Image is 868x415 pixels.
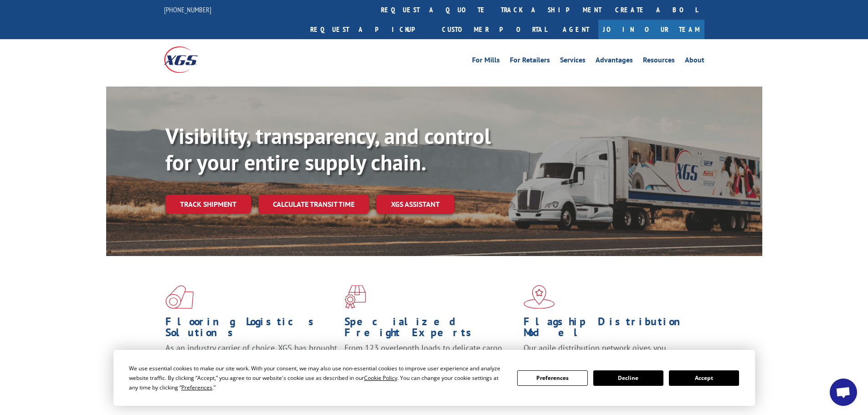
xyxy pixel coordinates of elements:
[593,370,663,386] button: Decline
[669,370,739,386] button: Accept
[524,316,696,343] h1: Flagship Distribution Model
[364,374,397,382] span: Cookie Policy
[181,384,212,391] span: Preferences
[517,370,587,386] button: Preferences
[344,316,517,343] h1: Specialized Freight Experts
[472,56,500,67] a: For Mills
[165,343,337,375] span: As an industry carrier of choice, XGS has brought innovation and dedication to flooring logistics...
[129,364,506,392] div: We use essential cookies to make our site work. With your consent, we may also use non-essential ...
[165,122,491,176] b: Visibility, transparency, and control for your entire supply chain.
[830,379,857,406] div: Open chat
[596,56,633,67] a: Advantages
[165,195,251,214] a: Track shipment
[685,56,704,67] a: About
[560,56,586,67] a: Services
[113,350,755,406] div: Cookie Consent Prompt
[524,285,555,309] img: xgs-icon-flagship-distribution-model-red
[435,20,554,39] a: Customer Portal
[510,56,550,67] a: For Retailers
[165,316,338,343] h1: Flooring Logistics Solutions
[164,5,211,14] a: [PHONE_NUMBER]
[598,20,704,39] a: Join Our Team
[554,20,598,39] a: Agent
[524,343,691,364] span: Our agile distribution network gives you nationwide inventory management on demand.
[643,56,675,67] a: Resources
[344,343,517,383] p: From 123 overlength loads to delicate cargo, our experienced staff knows the best way to move you...
[258,195,369,214] a: Calculate transit time
[165,285,194,309] img: xgs-icon-total-supply-chain-intelligence-red
[303,20,435,39] a: Request a pickup
[376,195,454,214] a: XGS ASSISTANT
[344,285,366,309] img: xgs-icon-focused-on-flooring-red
